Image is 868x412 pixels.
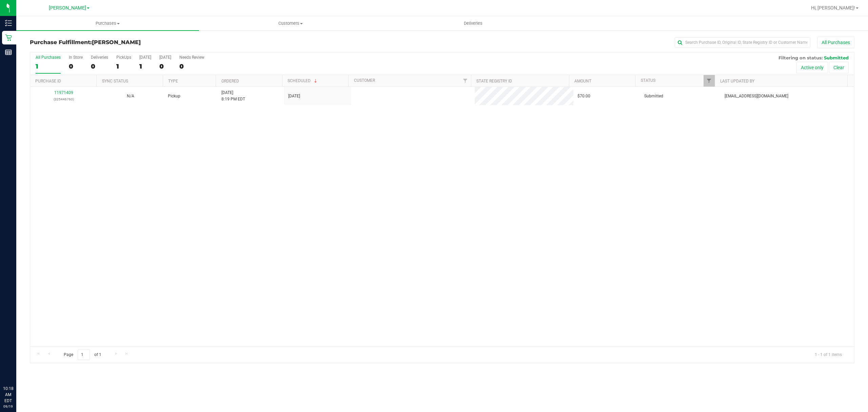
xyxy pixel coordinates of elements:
[829,62,849,73] button: Clear
[127,93,134,99] button: N/A
[36,55,61,60] div: All Purchases
[778,55,823,60] span: Filtering on status:
[159,55,171,60] div: [DATE]
[720,79,754,83] a: Last Updated By
[3,386,13,404] p: 10:18 AM EDT
[577,93,590,99] span: $70.00
[809,350,847,360] span: 1 - 1 of 1 items
[288,93,300,99] span: [DATE]
[7,358,27,378] iframe: Resource center
[69,55,83,60] div: In Store
[199,20,381,26] span: Customers
[116,55,131,60] div: PickUps
[127,94,134,98] span: Not Applicable
[139,62,151,70] div: 1
[16,16,199,31] a: Purchases
[35,79,61,83] a: Purchase ID
[455,20,492,26] span: Deliveries
[221,90,245,102] span: [DATE] 8:19 PM EDT
[3,404,13,409] p: 09/19
[199,16,382,31] a: Customers
[221,79,239,83] a: Ordered
[36,62,61,70] div: 1
[704,75,715,87] a: Filter
[78,350,90,360] input: 1
[796,62,828,73] button: Active only
[574,79,591,83] a: Amount
[5,34,12,41] inline-svg: Retail
[817,37,854,48] button: All Purchases
[460,75,471,87] a: Filter
[725,93,788,99] span: [EMAIL_ADDRESS][DOMAIN_NAME]
[179,62,204,70] div: 0
[102,79,128,83] a: Sync Status
[824,55,849,60] span: Submitted
[16,20,199,26] span: Purchases
[644,93,663,99] span: Submitted
[179,55,204,60] div: Needs Review
[58,350,107,360] span: Page of 1
[91,62,108,70] div: 0
[54,90,73,95] a: 11971409
[354,78,375,83] a: Customer
[34,96,93,102] p: (325446760)
[811,5,855,11] span: Hi, [PERSON_NAME]!
[5,49,12,56] inline-svg: Reports
[168,79,178,83] a: Type
[139,55,151,60] div: [DATE]
[49,5,86,11] span: [PERSON_NAME]
[382,16,565,31] a: Deliveries
[675,37,810,48] input: Search Purchase ID, Original ID, State Registry ID or Customer Name...
[288,78,318,83] a: Scheduled
[91,55,108,60] div: Deliveries
[5,20,12,26] inline-svg: Inventory
[168,93,180,99] span: Pickup
[159,62,171,70] div: 0
[92,39,141,45] span: [PERSON_NAME]
[69,62,83,70] div: 0
[641,78,655,83] a: Status
[116,62,131,70] div: 1
[476,79,512,83] a: State Registry ID
[30,39,305,45] h3: Purchase Fulfillment:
